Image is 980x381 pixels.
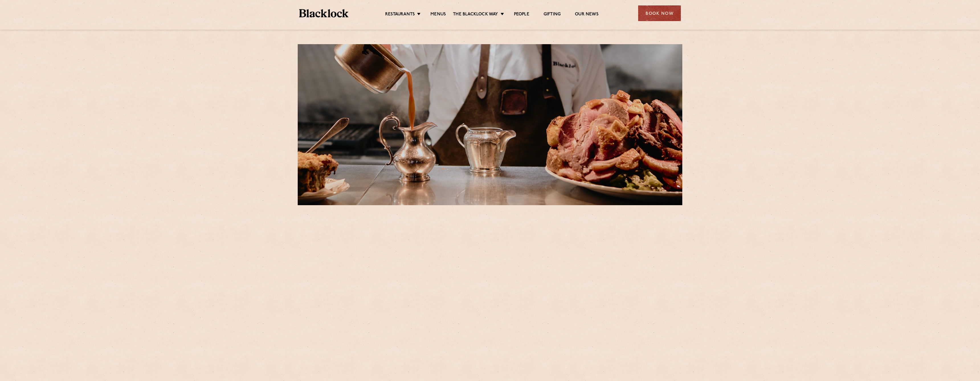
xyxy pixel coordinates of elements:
a: Restaurants [385,12,415,18]
div: Book Now [638,5,681,21]
a: People [514,12,529,18]
a: The Blacklock Way [453,12,498,18]
a: Our News [575,12,599,18]
img: BL_Textured_Logo-footer-cropped.svg [299,9,348,17]
a: Menus [430,12,446,18]
a: Gifting [544,12,561,18]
